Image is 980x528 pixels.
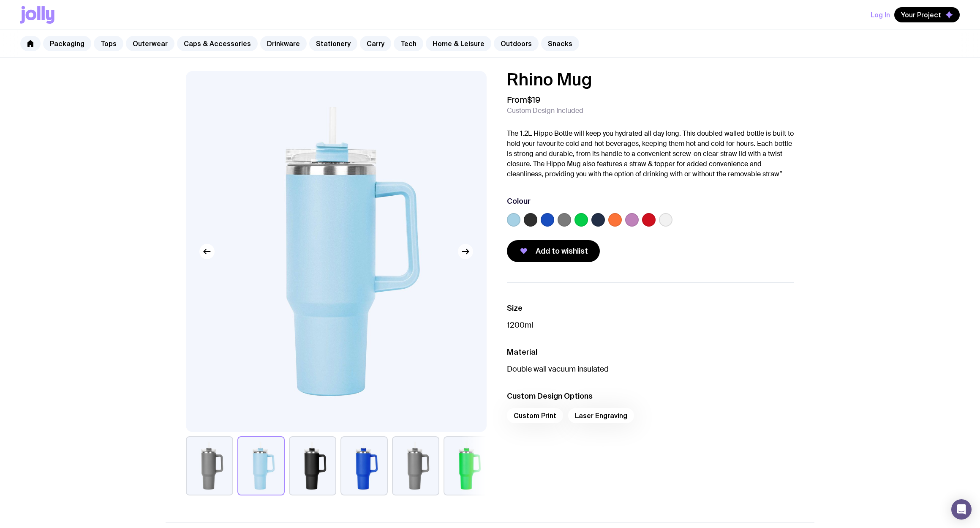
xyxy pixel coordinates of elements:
button: Add to wishlist [507,240,600,262]
a: Drinkware [260,36,307,51]
a: Caps & Accessories [177,36,258,51]
span: Custom Design Included [507,107,583,115]
button: Log In [871,7,890,22]
span: $19 [527,94,540,105]
p: Double wall vacuum insulated [507,364,794,374]
a: Stationery [309,36,357,51]
span: Add to wishlist [536,246,588,256]
p: The 1.2L Hippo Bottle will keep you hydrated all day long. This doubled walled bottle is built to... [507,129,794,179]
p: 1200ml [507,320,794,330]
span: From [507,95,540,105]
h3: Size [507,303,794,313]
a: Home & Leisure [426,36,491,51]
a: Carry [360,36,391,51]
h3: Colour [507,196,531,206]
a: Tech [394,36,423,51]
a: Outerwear [126,36,174,51]
a: Outdoors [494,36,539,51]
a: Snacks [541,36,579,51]
div: Open Intercom Messenger [951,499,972,520]
h1: Rhino Mug [507,71,794,88]
button: Your Project [894,7,960,22]
h3: Custom Design Options [507,391,794,401]
h3: Material [507,347,794,357]
a: Packaging [43,36,91,51]
a: Tops [94,36,123,51]
span: Your Project [901,11,941,19]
